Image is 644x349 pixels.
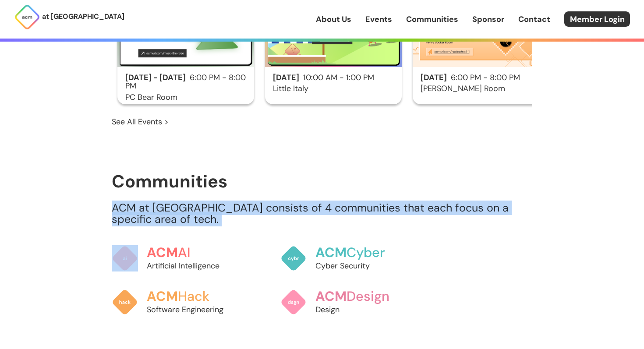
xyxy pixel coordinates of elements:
[315,304,407,315] p: Design
[413,74,549,82] h2: 6:00 PM - 8:00 PM
[147,288,178,305] span: ACM
[315,289,407,304] h3: Design
[125,72,186,83] span: [DATE] - [DATE]
[421,72,447,83] span: [DATE]
[280,245,307,271] img: ACM Cyber
[112,289,138,315] img: ACM Hack
[265,85,402,93] h3: Little Italy
[112,245,138,271] img: ACM AI
[112,172,532,191] h1: Communities
[265,74,402,82] h2: 10:00 AM - 1:00 PM
[365,14,392,25] a: Events
[273,72,299,83] span: [DATE]
[112,116,169,127] a: See All Events >
[518,14,550,25] a: Contact
[564,11,630,27] a: Member Login
[14,4,40,30] img: ACM Logo
[112,202,532,225] p: ACM at [GEOGRAPHIC_DATA] consists of 4 communities that each focus on a specific area of tech.
[406,14,458,25] a: Communities
[147,260,239,271] p: Artificial Intelligence
[280,236,407,280] a: ACMCyberCyber Security
[147,244,178,261] span: ACM
[280,280,407,324] a: ACMDesignDesign
[14,4,124,30] a: at [GEOGRAPHIC_DATA]
[315,244,347,261] span: ACM
[112,236,239,280] a: ACMAIArtificial Intelligence
[316,14,351,25] a: About Us
[112,280,239,324] a: ACMHackSoftware Engineering
[413,85,549,93] h3: [PERSON_NAME] Room
[315,245,407,260] h3: Cyber
[472,14,504,25] a: Sponsor
[42,11,124,22] p: at [GEOGRAPHIC_DATA]
[147,304,239,315] p: Software Engineering
[315,260,407,271] p: Cyber Security
[280,289,307,315] img: ACM Design
[315,288,347,305] span: ACM
[117,74,254,91] h2: 6:00 PM - 8:00 PM
[147,245,239,260] h3: AI
[147,289,239,304] h3: Hack
[117,93,254,102] h3: PC Bear Room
